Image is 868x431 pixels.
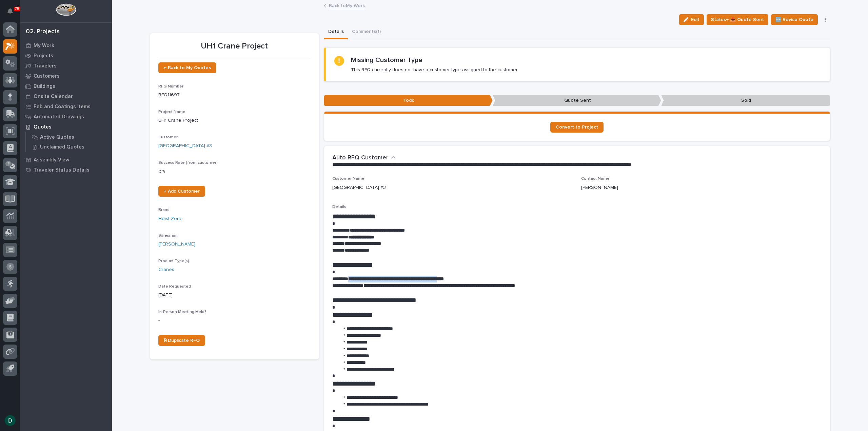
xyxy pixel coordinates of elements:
p: [PERSON_NAME] [581,184,618,191]
p: My Work [34,43,54,49]
p: Quotes [34,124,52,130]
p: This RFQ currently does not have a customer type assigned to the customer [351,67,518,73]
p: Buildings [34,83,55,90]
span: Salesman [158,234,178,238]
button: Auto RFQ Customer [332,154,396,162]
div: Notifications75 [8,8,17,19]
a: Onsite Calendar [20,91,112,101]
p: UH1 Crane Project [158,41,311,51]
p: Travelers [34,63,57,69]
span: Status→ 📤 Quote Sent [711,16,764,24]
p: UH1 Crane Project [158,117,311,124]
a: Customers [20,71,112,81]
span: Customer Name [332,177,364,181]
span: Details [332,205,346,209]
a: Active Quotes [26,132,112,142]
a: ⎘ Duplicate RFQ [158,335,205,346]
a: Hoist Zone [158,215,183,222]
a: Traveler Status Details [20,165,112,175]
p: 75 [15,6,19,11]
span: Project Name [158,110,185,114]
h2: Missing Customer Type [351,56,422,64]
span: Date Requested [158,285,191,289]
a: Unclaimed Quotes [26,142,112,152]
span: ← Back to My Quotes [164,65,211,70]
p: Customers [34,73,60,79]
p: Unclaimed Quotes [40,144,84,150]
p: Fab and Coatings Items [34,104,91,110]
span: ⎘ Duplicate RFQ [164,338,200,343]
button: Notifications [3,4,17,18]
p: Traveler Status Details [34,167,90,173]
p: Todo [324,95,493,106]
span: In-Person Meeting Held? [158,310,206,314]
p: Automated Drawings [34,114,84,120]
span: Success Rate (from customer) [158,161,218,165]
span: Contact Name [581,177,610,181]
button: Status→ 📤 Quote Sent [707,14,768,25]
p: RFQ11697 [158,92,311,99]
a: Cranes [158,266,174,273]
p: Quote Sent [493,95,661,106]
span: Brand [158,208,170,212]
a: Buildings [20,81,112,91]
span: + Add Customer [164,189,200,194]
a: [GEOGRAPHIC_DATA] #3 [158,142,212,150]
span: Edit [691,17,699,23]
p: - [158,317,311,324]
img: Workspace Logo [56,3,76,16]
button: Edit [679,14,704,25]
a: My Work [20,40,112,51]
a: Assembly View [20,155,112,165]
span: 🆕 Revise Quote [775,16,813,24]
p: [GEOGRAPHIC_DATA] #3 [332,184,386,191]
h2: Auto RFQ Customer [332,154,388,162]
p: Projects [34,53,53,59]
span: Product Type(s) [158,259,189,263]
a: Convert to Project [550,122,604,133]
button: users-avatar [3,413,17,428]
a: Quotes [20,122,112,132]
a: + Add Customer [158,186,205,197]
p: Active Quotes [40,134,74,140]
a: [PERSON_NAME] [158,241,195,248]
a: Fab and Coatings Items [20,101,112,112]
a: ← Back to My Quotes [158,62,216,73]
button: Comments (1) [348,25,385,39]
a: Travelers [20,61,112,71]
p: Onsite Calendar [34,94,73,100]
div: 02. Projects [26,28,60,36]
p: Assembly View [34,157,69,163]
a: Back toMy Work [329,1,365,9]
p: Sold [661,95,830,106]
a: Automated Drawings [20,112,112,122]
span: Convert to Project [556,125,598,130]
p: 0 % [158,168,311,175]
span: Customer [158,135,178,139]
button: Details [324,25,348,39]
span: RFQ Number [158,84,183,89]
a: Projects [20,51,112,61]
button: 🆕 Revise Quote [771,14,818,25]
p: [DATE] [158,292,311,299]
